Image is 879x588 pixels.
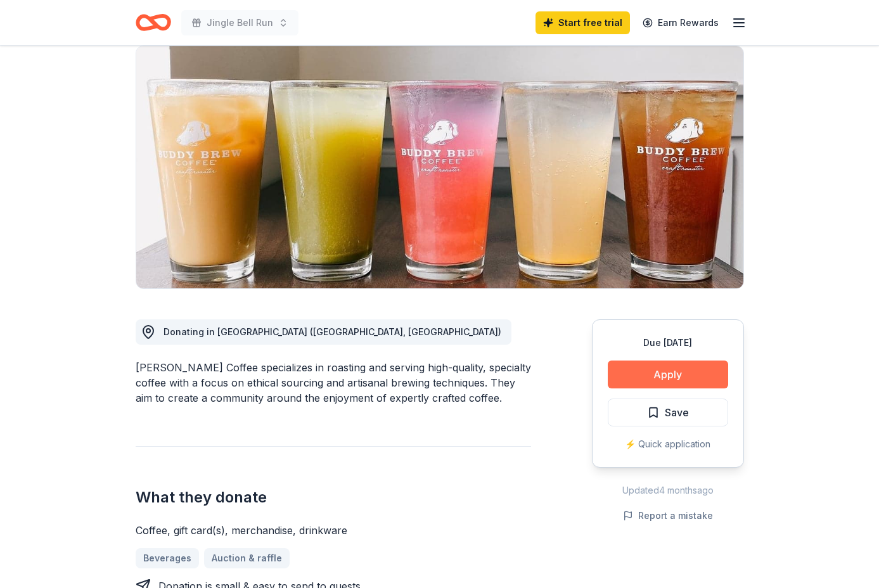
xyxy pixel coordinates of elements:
[136,360,531,406] div: [PERSON_NAME] Coffee specializes in roasting and serving high-quality, specialty coffee with a fo...
[136,487,531,508] h2: What they donate
[608,399,728,426] button: Save
[635,11,726,34] a: Earn Rewards
[608,437,728,452] div: ⚡️ Quick application
[204,548,290,568] a: Auction & raffle
[665,404,689,421] span: Save
[207,15,273,30] span: Jingle Bell Run
[136,8,171,37] a: Home
[623,508,713,523] button: Report a mistake
[136,46,743,288] img: Image for Buddy Brew Coffee
[536,11,630,34] a: Start free trial
[136,523,531,538] div: Coffee, gift card(s), merchandise, drinkware
[592,483,744,498] div: Updated 4 months ago
[136,548,199,568] a: Beverages
[608,335,728,350] div: Due [DATE]
[608,361,728,388] button: Apply
[164,326,501,337] span: Donating in [GEOGRAPHIC_DATA] ([GEOGRAPHIC_DATA], [GEOGRAPHIC_DATA])
[181,10,298,35] button: Jingle Bell Run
